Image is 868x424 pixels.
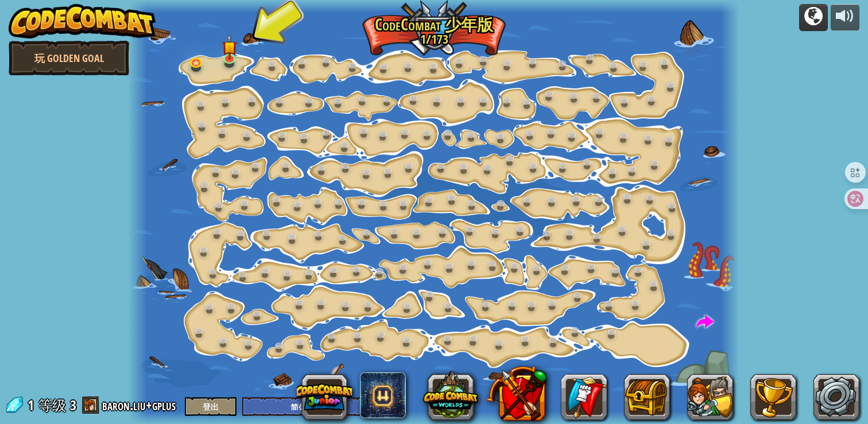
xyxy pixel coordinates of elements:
[9,4,156,38] img: CodeCombat - Learn how to code by playing a game
[222,34,237,60] img: level-banner-started.png
[831,4,859,31] button: 音量调节
[799,4,828,31] button: 战役
[9,41,129,75] a: 玩 Golden Goal
[185,397,237,416] button: 登出
[102,396,179,414] a: baron.liu+gplus
[38,396,66,415] span: 等级
[28,396,37,414] span: 1
[70,396,76,414] span: 3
